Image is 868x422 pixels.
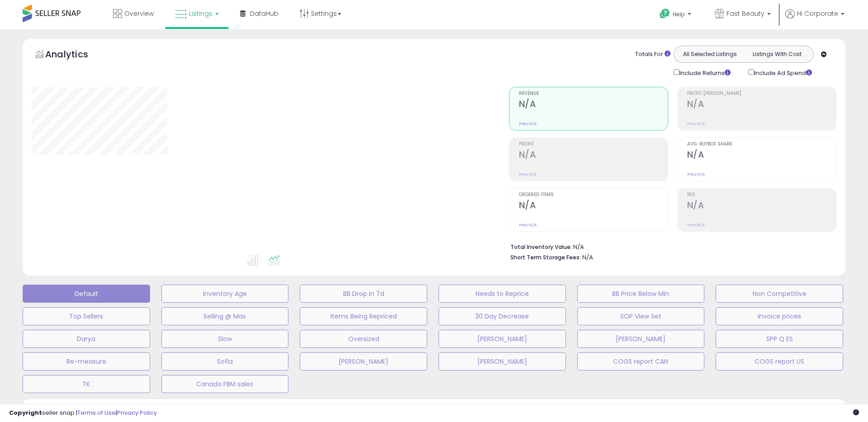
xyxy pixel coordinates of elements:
[189,9,212,18] span: Listings
[687,99,836,111] h2: N/A
[439,352,566,370] button: [PERSON_NAME]
[45,48,106,63] h5: Analytics
[519,150,668,162] h2: N/A
[519,91,668,96] span: Revenue
[519,121,537,127] small: Prev: N/A
[510,253,581,261] b: Short Term Storage Fees:
[687,172,705,177] small: Prev: N/A
[577,352,705,370] button: COGS report CAN
[785,9,844,29] a: Hi Corporate
[687,150,836,162] h2: N/A
[582,253,593,262] span: N/A
[519,142,668,147] span: Profit
[577,330,705,348] button: [PERSON_NAME]
[23,285,150,303] button: Default
[716,307,843,325] button: Invoice prices
[687,91,836,96] span: Profit [PERSON_NAME]
[300,352,427,370] button: [PERSON_NAME]
[439,330,566,348] button: [PERSON_NAME]
[161,285,289,303] button: Inventory Age
[577,285,705,303] button: BB Price Below Min
[743,48,811,60] button: Listings With Cost
[667,67,741,78] div: Include Returns
[161,352,289,370] button: Sofia
[716,330,843,348] button: SPP Q ES
[439,285,566,303] button: Needs to Reprice
[716,352,843,370] button: COGS report US
[519,172,537,177] small: Prev: N/A
[673,10,685,18] span: Help
[161,307,289,325] button: Selling @ Max
[23,330,150,348] button: Darya
[300,285,427,303] button: BB Drop in 7d
[300,307,427,325] button: Items Being Repriced
[635,50,670,59] div: Totals For
[23,375,150,393] button: TK
[659,8,670,19] i: Get Help
[23,307,150,325] button: Top Sellers
[9,408,42,417] strong: Copyright
[519,192,668,197] span: Ordered Items
[687,121,705,127] small: Prev: N/A
[23,352,150,370] button: Re-measure
[519,99,668,111] h2: N/A
[687,142,836,147] span: Avg. Buybox Share
[439,307,566,325] button: 30 Day Decrease
[300,330,427,348] button: Oversized
[726,9,764,18] span: Fast Beauty
[250,9,278,18] span: DataHub
[161,330,289,348] button: Slow
[510,243,572,251] b: Total Inventory Value:
[687,222,705,228] small: Prev: N/A
[687,200,836,212] h2: N/A
[716,285,843,303] button: Non Competitive
[741,67,826,78] div: Include Ad Spend
[519,222,537,228] small: Prev: N/A
[124,9,154,18] span: Overview
[687,192,836,197] span: ROI
[652,1,700,29] a: Help
[676,48,744,60] button: All Selected Listings
[161,375,289,393] button: Canada FBM sales
[797,9,838,18] span: Hi Corporate
[510,241,830,252] li: N/A
[519,200,668,212] h2: N/A
[9,409,157,417] div: seller snap | |
[577,307,705,325] button: SOP View Set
